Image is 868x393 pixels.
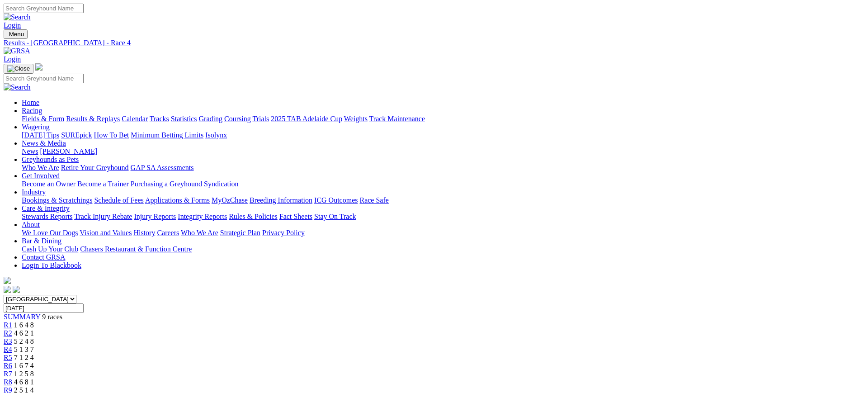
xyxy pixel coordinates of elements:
a: Chasers Restaurant & Function Centre [80,245,192,253]
a: Schedule of Fees [94,196,143,204]
span: 4 6 2 1 [14,329,34,337]
a: Results & Replays [66,115,120,123]
a: News & Media [22,139,66,147]
a: 2025 TAB Adelaide Cup [271,115,342,123]
a: Track Injury Rebate [74,213,132,220]
a: News [22,147,38,155]
a: Injury Reports [134,213,176,220]
a: Greyhounds as Pets [22,156,79,163]
a: Calendar [122,115,148,123]
img: twitter.svg [13,286,20,293]
a: Purchasing a Greyhound [131,180,202,188]
a: Privacy Policy [262,229,305,237]
span: 7 1 2 4 [14,354,34,361]
a: R5 [4,354,12,361]
div: About [22,229,856,237]
button: Toggle navigation [4,29,28,39]
span: SUMMARY [4,313,40,321]
a: Isolynx [205,131,227,139]
a: Integrity Reports [178,213,227,220]
a: Coursing [224,115,251,123]
a: Retire Your Greyhound [61,164,129,171]
a: Bar & Dining [22,237,61,245]
a: Login [4,55,21,63]
div: Bar & Dining [22,245,856,253]
a: Results - [GEOGRAPHIC_DATA] - Race 4 [4,39,856,47]
a: R2 [4,329,12,337]
span: 4 6 8 1 [14,378,34,386]
a: Stewards Reports [22,213,72,220]
a: SUREpick [61,131,92,139]
a: Become a Trainer [77,180,129,188]
a: R6 [4,362,12,369]
a: Trials [252,115,269,123]
a: Minimum Betting Limits [131,131,203,139]
a: We Love Our Dogs [22,229,78,237]
span: 1 6 7 4 [14,362,34,369]
a: Get Involved [22,172,60,180]
a: Tracks [150,115,169,123]
img: facebook.svg [4,286,11,293]
a: Care & Integrity [22,204,70,212]
a: R7 [4,370,12,378]
a: R1 [4,321,12,329]
a: Stay On Track [314,213,356,220]
a: Statistics [171,115,197,123]
img: Search [4,83,31,91]
button: Toggle navigation [4,64,33,74]
a: Racing [22,107,42,114]
a: Fields & Form [22,115,64,123]
a: Breeding Information [250,196,312,204]
a: Who We Are [22,164,59,171]
a: About [22,221,40,228]
span: 5 1 3 7 [14,346,34,353]
span: 1 2 5 8 [14,370,34,378]
div: Wagering [22,131,856,139]
a: Grading [199,115,222,123]
a: R8 [4,378,12,386]
a: ICG Outcomes [314,196,358,204]
a: [DATE] Tips [22,131,59,139]
a: GAP SA Assessments [131,164,194,171]
a: Fact Sheets [279,213,312,220]
img: GRSA [4,47,30,55]
div: Care & Integrity [22,213,856,221]
div: Greyhounds as Pets [22,164,856,172]
div: News & Media [22,147,856,156]
input: Search [4,74,84,83]
a: Applications & Forms [145,196,210,204]
a: Login [4,21,21,29]
a: Become an Owner [22,180,75,188]
img: Search [4,13,31,21]
a: R3 [4,337,12,345]
img: Close [7,65,30,72]
a: Wagering [22,123,50,131]
span: Menu [9,31,24,38]
a: Contact GRSA [22,253,65,261]
span: 5 2 4 8 [14,337,34,345]
a: MyOzChase [212,196,248,204]
div: Racing [22,115,856,123]
a: Careers [157,229,179,237]
div: Get Involved [22,180,856,188]
a: Track Maintenance [369,115,425,123]
a: Bookings & Scratchings [22,196,92,204]
a: Industry [22,188,46,196]
a: History [133,229,155,237]
a: Vision and Values [80,229,132,237]
a: Race Safe [359,196,388,204]
a: Login To Blackbook [22,261,81,269]
a: Strategic Plan [220,229,260,237]
input: Select date [4,303,84,313]
a: R4 [4,346,12,353]
div: Industry [22,196,856,204]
